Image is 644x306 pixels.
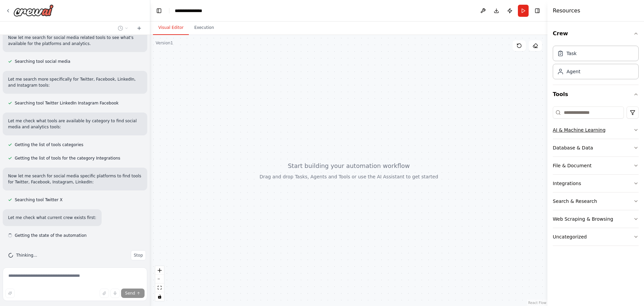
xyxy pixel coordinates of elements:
[125,291,135,296] span: Send
[553,228,639,246] button: Uncategorized
[553,192,639,210] button: Search & Research
[115,24,131,32] button: Switch to previous chat
[553,175,639,192] button: Integrations
[16,253,37,258] span: Thinking...
[15,100,119,106] span: Searching tool Twitter LinkedIn Instagram Facebook
[15,156,120,161] span: Getting the list of tools for the category Integrations
[110,289,120,298] button: Click to speak your automation idea
[553,144,593,151] div: Database & Data
[156,40,173,46] div: Version 1
[553,127,605,133] div: AI & Machine Learning
[553,162,592,169] div: File & Document
[155,283,164,292] button: fit view
[8,76,142,88] p: Let me search more specifically for Twitter, Facebook, LinkedIn, and Instagram tools:
[567,50,577,57] div: Task
[8,35,142,47] p: Now let me search for social media related tools to see what's available for the platforms and an...
[8,173,142,185] p: Now let me search for social media specific platforms to find tools for Twitter, Facebook, Instag...
[553,43,639,85] div: Crew
[153,21,189,35] button: Visual Editor
[567,68,580,75] div: Agent
[100,289,109,298] button: Upload files
[131,250,146,260] button: Stop
[15,197,62,203] span: Searching tool Twitter X
[8,118,142,130] p: Let me check what tools are available by category to find social media and analytics tools:
[15,142,83,147] span: Getting the list of tools categories
[154,6,164,15] button: Hide left sidebar
[175,7,208,14] nav: breadcrumb
[553,139,639,157] button: Database & Data
[553,233,587,240] div: Uncategorized
[15,59,70,64] span: Searching tool social media
[155,275,164,283] button: zoom out
[553,198,597,205] div: Search & Research
[155,266,164,301] div: React Flow controls
[5,289,15,298] button: Improve this prompt
[155,292,164,301] button: toggle interactivity
[553,85,639,104] button: Tools
[134,24,145,32] button: Start a new chat
[189,21,219,35] button: Execution
[533,6,542,15] button: Hide right sidebar
[553,157,639,174] button: File & Document
[553,121,639,139] button: AI & Machine Learning
[155,266,164,275] button: zoom in
[13,4,54,16] img: Logo
[553,216,613,222] div: Web Scraping & Browsing
[134,253,143,258] span: Stop
[553,24,639,43] button: Crew
[8,215,96,221] p: Let me check what current crew exists first:
[553,180,581,187] div: Integrations
[553,210,639,228] button: Web Scraping & Browsing
[121,289,145,298] button: Send
[528,301,546,305] a: React Flow attribution
[553,7,580,15] h4: Resources
[15,233,87,238] span: Getting the state of the automation
[553,104,639,251] div: Tools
